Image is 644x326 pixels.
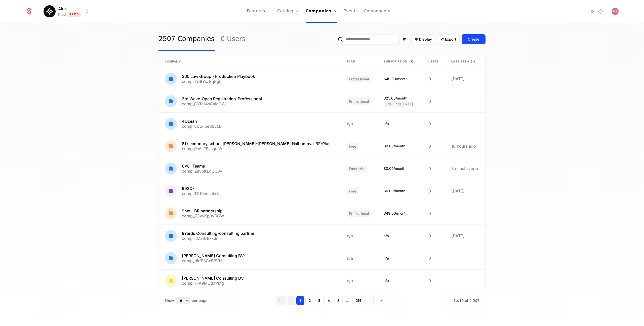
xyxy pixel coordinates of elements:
[176,297,190,304] select: Select page size
[341,55,378,68] th: Plan
[612,8,619,15] img: Matt Bell
[192,298,208,303] span: per page
[589,8,595,14] a: Integrations
[437,34,460,44] button: Export
[451,59,469,64] span: Last seen
[454,299,479,303] span: 2,507
[221,27,246,51] a: 0 Users
[445,37,456,42] span: Export
[325,296,333,305] button: Go to page 4
[468,37,479,42] div: Create
[344,297,351,305] span: ...
[375,296,385,305] button: Go to last page
[276,296,385,305] div: Page navigation
[315,296,324,305] button: Go to page 3
[68,12,81,17] span: Prod
[612,8,619,15] button: Open user button
[287,296,295,305] button: Go to previous page
[422,55,446,68] th: Users
[58,6,67,12] span: Airia
[366,296,374,305] button: Go to next page
[296,296,304,305] button: Go to page 1
[276,296,286,305] button: Go to first page
[158,27,215,51] a: 2507 Companies
[399,35,409,44] button: Filter options
[158,292,486,309] div: Table pagination
[44,5,56,17] img: Airia
[384,59,407,64] span: Subscription
[45,6,90,17] button: Select environment
[411,34,435,44] button: Display
[352,296,365,305] button: Go to page 251
[597,8,603,14] a: Settings
[305,296,314,305] button: Go to page 2
[462,34,486,44] button: Create
[165,298,174,303] span: Show
[58,12,66,17] div: Prod
[419,37,432,42] span: Display
[454,299,469,303] span: 1 to 10 of
[334,296,343,305] button: Go to page 5
[159,55,341,68] th: Company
